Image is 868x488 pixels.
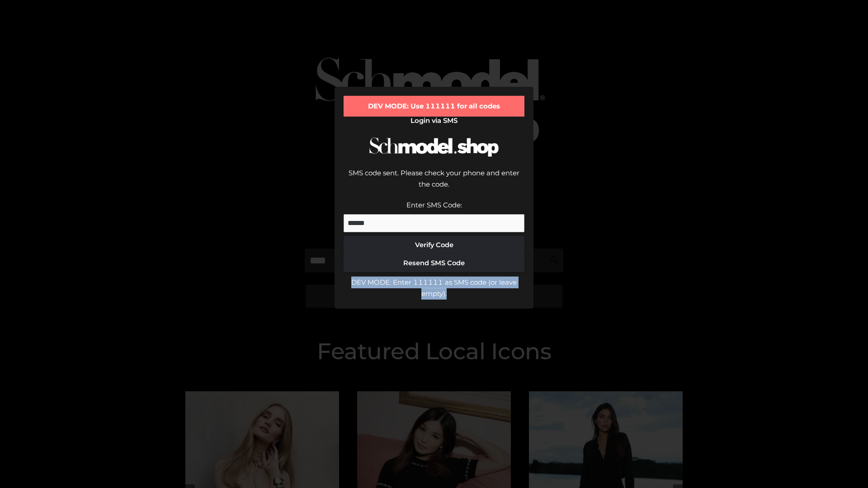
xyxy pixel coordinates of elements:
img: Schmodel Logo [366,129,502,165]
div: DEV MODE: Use 111111 for all codes [344,96,524,117]
div: SMS code sent. Please check your phone and enter the code. [344,167,524,199]
label: Enter SMS Code: [406,201,462,209]
h2: Login via SMS [344,117,524,125]
div: DEV MODE: Enter 111111 as SMS code (or leave empty). [344,277,524,300]
button: Verify Code [344,236,524,254]
button: Resend SMS Code [344,254,524,272]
